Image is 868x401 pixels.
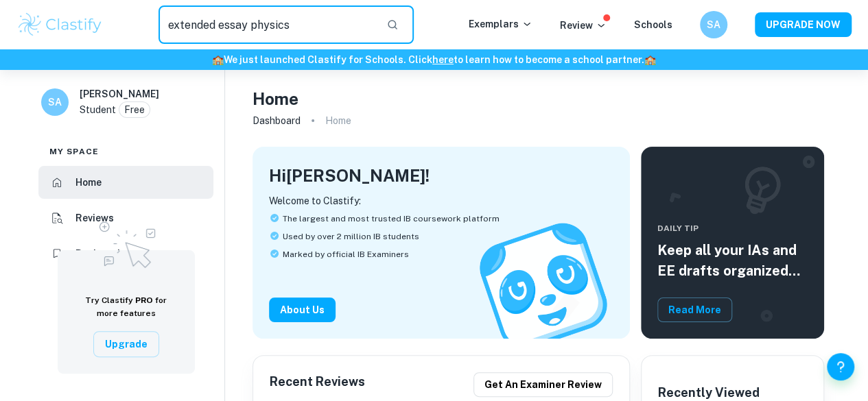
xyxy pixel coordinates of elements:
button: Get an examiner review [473,372,613,397]
p: Exemplars [469,16,532,32]
span: My space [49,145,99,158]
img: Clastify logo [16,11,104,38]
h6: We just launched Clastify for Schools. Click to learn how to become a school partner. [3,52,865,67]
p: Welcome to Clastify: [269,193,613,208]
span: Marked by official IB Examiners [283,248,409,260]
a: Reviews [38,202,213,234]
a: Home [38,166,213,199]
span: The largest and most trusted IB coursework platform [283,212,500,225]
h5: Keep all your IAs and EE drafts organized and dated [657,240,808,281]
button: Upgrade [93,331,159,357]
span: 🏫 [644,54,656,65]
span: 🏫 [212,54,224,65]
h6: Bookmarks [75,246,128,261]
span: Daily Tip [657,222,808,234]
p: Review [560,18,607,33]
h6: Recent Reviews [270,372,365,397]
button: Read More [657,297,732,322]
span: PRO [135,295,153,305]
h6: SA [47,95,63,110]
h4: Hi [PERSON_NAME] ! [269,163,430,188]
a: Dashboard [253,111,301,130]
h6: Home [75,175,102,190]
p: Free [124,102,145,117]
h6: SA [706,17,722,32]
button: Help and Feedback [827,353,854,380]
h4: Home [253,86,298,111]
button: UPGRADE NOW [755,12,852,37]
h6: Reviews [75,210,114,226]
p: Home [325,113,351,128]
img: Upgrade to Pro [92,213,161,272]
input: Search for any exemplars... [159,5,375,44]
h6: [PERSON_NAME] [80,86,159,101]
p: Student [80,102,116,117]
button: About Us [269,297,336,322]
a: Bookmarks [38,237,213,270]
button: SA [700,11,727,38]
a: here [432,54,454,65]
a: Schools [634,19,672,30]
span: Used by over 2 million IB students [283,230,419,243]
h6: Try Clastify for more features [74,294,178,320]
